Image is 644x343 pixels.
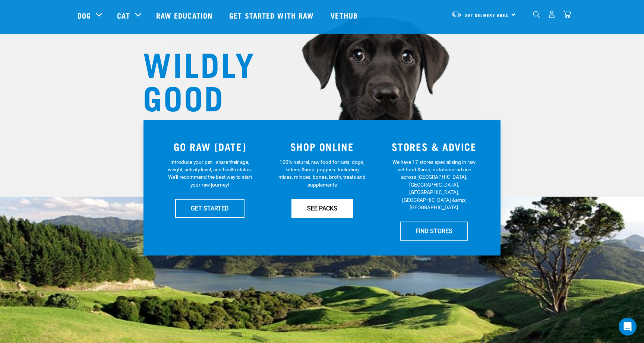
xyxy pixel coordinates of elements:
[291,199,353,217] a: SEE PACKS
[222,0,323,30] a: Get started with Raw
[400,222,468,240] a: FIND STORES
[323,0,367,30] a: Vethub
[278,158,366,189] p: 100% natural, raw food for cats, dogs, kittens &amp; puppies. Including mixes, minces, bones, bro...
[465,14,508,16] span: Set Delivery Area
[619,318,637,336] div: Open Intercom Messenger
[548,10,556,18] img: user.png
[149,0,222,30] a: Raw Education
[78,10,91,21] a: Dog
[382,141,486,152] h3: STORES & ADVICE
[271,141,374,152] h3: SHOP ONLINE
[143,46,292,146] h1: WILDLY GOOD NUTRITION
[451,11,461,18] img: van-moving.png
[175,199,244,217] a: GET STARTED
[117,10,130,21] a: Cat
[390,158,478,212] p: We have 17 stores specialising in raw pet food &amp; nutritional advice across [GEOGRAPHIC_DATA],...
[533,11,540,18] img: home-icon-1@2x.png
[166,158,254,189] p: Introduce your pet—share their age, weight, activity level, and health status. We'll recommend th...
[563,10,571,18] img: home-icon@2x.png
[158,141,262,152] h3: GO RAW [DATE]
